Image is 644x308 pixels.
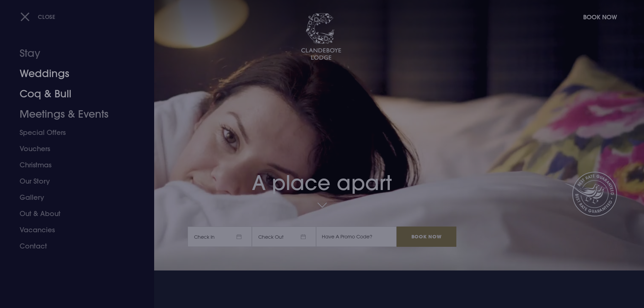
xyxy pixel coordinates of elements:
[20,206,126,222] a: Out & About
[20,43,126,64] a: Stay
[20,84,126,104] a: Coq & Bull
[20,238,126,254] a: Contact
[20,157,126,173] a: Christmas
[20,141,126,157] a: Vouchers
[20,10,55,24] button: Close
[20,173,126,189] a: Our Story
[20,64,126,84] a: Weddings
[20,104,126,124] a: Meetings & Events
[20,189,126,206] a: Gallery
[38,13,55,20] span: Close
[20,124,126,141] a: Special Offers
[20,222,126,238] a: Vacancies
